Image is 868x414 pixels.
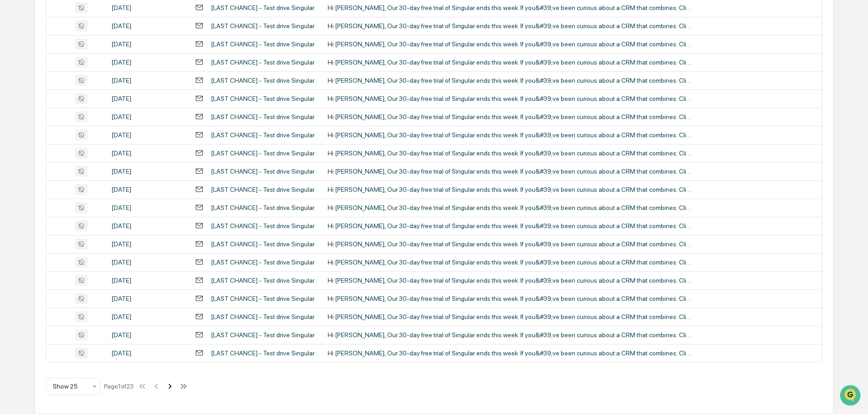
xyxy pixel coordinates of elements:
[111,349,184,357] div: [DATE]
[211,77,314,84] div: [LAST CHANCE] - Test drive Singular
[211,331,314,339] div: [LAST CHANCE] - Test drive Singular
[211,95,314,102] div: [LAST CHANCE] - Test drive Singular
[111,186,184,193] div: [DATE]
[211,222,314,229] div: [LAST CHANCE] - Test drive Singular
[211,59,314,66] div: [LAST CHANCE] - Test drive Singular
[111,150,184,157] div: [DATE]
[328,222,691,229] div: Hi [PERSON_NAME], Our 30-day free trial of Singular ends this week. If you&#39;ve been curious ab...
[328,277,691,284] div: Hi [PERSON_NAME], Our 30-day free trial of Singular ends this week. If you&#39;ve been curious ab...
[5,175,61,191] a: 🔎Data Lookup
[328,150,691,157] div: Hi [PERSON_NAME], Our 30-day free trial of Singular ends this week. If you&#39;ve been curious ab...
[328,168,691,175] div: Hi [PERSON_NAME], Our 30-day free trial of Singular ends this week. If you&#39;ve been curious ab...
[101,124,120,131] span: [DATE]
[111,204,184,211] div: [DATE]
[328,113,691,120] div: Hi [PERSON_NAME], Our 30-day free trial of Singular ends this week. If you&#39;ve been curious ab...
[111,331,184,339] div: [DATE]
[328,331,691,339] div: Hi [PERSON_NAME], Our 30-day free trial of Singular ends this week. If you&#39;ve been curious ab...
[111,168,184,175] div: [DATE]
[211,204,314,211] div: [LAST CHANCE] - Test drive Singular
[111,22,184,30] div: [DATE]
[211,295,314,302] div: [LAST CHANCE] - Test drive Singular
[41,70,149,79] div: Start new chat
[111,113,184,120] div: [DATE]
[211,150,314,157] div: [LAST CHANCE] - Test drive Singular
[328,349,691,357] div: Hi [PERSON_NAME], Our 30-day free trial of Singular ends this week. If you&#39;ve been curious ab...
[111,295,184,302] div: [DATE]
[328,77,691,84] div: Hi [PERSON_NAME], Our 30-day free trial of Singular ends this week. If you&#39;ve been curious ab...
[111,95,184,102] div: [DATE]
[111,259,184,266] div: [DATE]
[328,295,691,302] div: Hi [PERSON_NAME], Our 30-day free trial of Singular ends this week. If you&#39;ve been curious ab...
[18,179,57,188] span: Data Lookup
[111,313,184,320] div: [DATE]
[111,77,184,84] div: [DATE]
[28,124,94,131] span: [PERSON_NAME] Wealth
[9,70,25,86] img: 1746055101610-c473b297-6a78-478c-a979-82029cc54cd1
[90,201,110,208] span: Pylon
[211,277,314,284] div: [LAST CHANCE] - Test drive Singular
[211,186,314,193] div: [LAST CHANCE] - Test drive Singular
[111,240,184,248] div: [DATE]
[211,168,314,175] div: [LAST CHANCE] - Test drive Singular
[9,162,16,170] div: 🖐️
[211,4,314,11] div: [LAST CHANCE] - Test drive Singular
[96,124,99,131] span: •
[328,204,691,211] div: Hi [PERSON_NAME], Our 30-day free trial of Singular ends this week. If you&#39;ve been curious ab...
[211,22,314,30] div: [LAST CHANCE] - Test drive Singular
[328,131,691,139] div: Hi [PERSON_NAME], Our 30-day free trial of Singular ends this week. If you&#39;ve been curious ab...
[9,115,24,130] img: Chandler - Maia Wealth
[328,259,691,266] div: Hi [PERSON_NAME], Our 30-day free trial of Singular ends this week. If you&#39;ve been curious ab...
[211,349,314,357] div: [LAST CHANCE] - Test drive Singular
[328,313,691,320] div: Hi [PERSON_NAME], Our 30-day free trial of Singular ends this week. If you&#39;ve been curious ab...
[64,200,110,208] a: Powered byPylon
[111,40,184,48] div: [DATE]
[111,4,184,11] div: [DATE]
[111,222,184,229] div: [DATE]
[155,72,165,83] button: Start new chat
[111,131,184,139] div: [DATE]
[211,113,314,120] div: [LAST CHANCE] - Test drive Singular
[211,240,314,248] div: [LAST CHANCE] - Test drive Singular
[328,240,691,248] div: Hi [PERSON_NAME], Our 30-day free trial of Singular ends this week. If you&#39;ve been curious ab...
[111,59,184,66] div: [DATE]
[9,180,16,187] div: 🔎
[75,161,113,170] span: Attestations
[9,19,165,34] p: How can we help?
[19,70,35,86] img: 6558925923028_b42adfe598fdc8269267_72.jpg
[62,158,116,174] a: 🗄️Attestations
[18,161,59,170] span: Preclearance
[211,313,314,320] div: [LAST CHANCE] - Test drive Singular
[5,158,62,174] a: 🖐️Preclearance
[111,277,184,284] div: [DATE]
[41,79,125,86] div: We're available if you need us!
[328,59,691,66] div: Hi [PERSON_NAME], Our 30-day free trial of Singular ends this week. If you&#39;ve been curious ab...
[66,162,73,170] div: 🗄️
[839,384,863,409] iframe: Open customer support
[211,259,314,266] div: [LAST CHANCE] - Test drive Singular
[9,101,61,108] div: Past conversations
[328,186,691,193] div: Hi [PERSON_NAME], Our 30-day free trial of Singular ends this week. If you&#39;ve been curious ab...
[328,40,691,48] div: Hi [PERSON_NAME], Our 30-day free trial of Singular ends this week. If you&#39;ve been curious ab...
[328,22,691,30] div: Hi [PERSON_NAME], Our 30-day free trial of Singular ends this week. If you&#39;ve been curious ab...
[328,95,691,102] div: Hi [PERSON_NAME], Our 30-day free trial of Singular ends this week. If you&#39;ve been curious ab...
[211,40,314,48] div: [LAST CHANCE] - Test drive Singular
[104,383,134,390] div: Page 1 of 23
[328,4,691,11] div: Hi [PERSON_NAME], Our 30-day free trial of Singular ends this week. If you&#39;ve been curious ab...
[141,99,165,110] button: See all
[211,131,314,139] div: [LAST CHANCE] - Test drive Singular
